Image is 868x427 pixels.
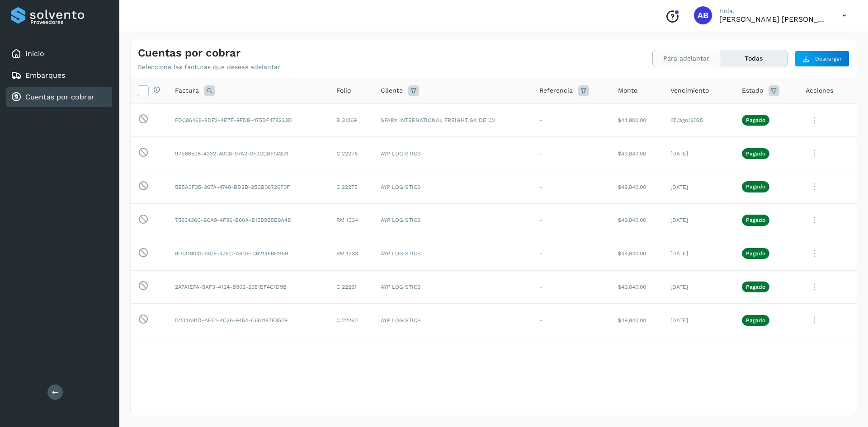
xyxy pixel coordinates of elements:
td: - [532,270,611,304]
td: 2A7A1EFA-5AF3-4124-B902-2951EF4C1D9B [168,270,329,304]
td: $44,800.00 [611,103,663,137]
td: - [532,304,611,337]
a: Cuentas por cobrar [25,93,94,101]
td: $49,840.00 [611,270,663,304]
td: $49,840.00 [611,203,663,237]
p: Pagado [746,250,765,257]
td: [DATE] [663,137,735,170]
td: AYP LOGISTICS [373,237,532,270]
td: [DATE] [663,170,735,204]
p: Proveedores [30,19,108,25]
span: Monto [618,86,637,95]
td: [DATE] [663,203,735,237]
p: Pagado [746,150,765,157]
td: [DATE] [663,270,735,304]
p: Pagado [746,117,765,123]
td: C 22260 [329,304,373,337]
td: C 22275 [329,170,373,204]
a: Embarques [25,71,65,80]
td: AYP LOGISTICS [373,304,532,337]
span: Descargar [815,55,842,63]
span: Referencia [539,86,573,95]
span: Acciones [806,86,833,95]
p: Hola, [719,7,828,15]
td: 7563436C-9CA9-4F36-B60A-B15B9B5E9A4D [168,203,329,237]
td: 5B5A3F35-367A-4748-BD2B-25CB06720F0F [168,170,329,204]
td: SPARX INTERNATIONAL FREIGHT SA DE CV [373,103,532,137]
td: $49,840.00 [611,170,663,204]
button: Todas [720,50,787,67]
td: [DATE] [663,237,735,270]
td: RM 1333 [329,237,373,270]
td: 8DCD9041-74C6-42EC-A6D6-C6214F6F115B [168,237,329,270]
p: Pagado [746,317,765,324]
td: C 22276 [329,137,373,170]
td: $49,840.00 [611,304,663,337]
td: $49,840.00 [611,237,663,270]
td: 97E66528-4332-40C8-97A2-0F2CCBF143D1 [168,137,329,170]
span: Folio [336,86,351,95]
span: Vencimiento [670,86,709,95]
span: Cliente [381,86,403,95]
td: $49,840.00 [611,137,663,170]
td: B 31269 [329,103,373,137]
td: AYP LOGISTICS [373,203,532,237]
a: Inicio [25,49,44,58]
td: 05/ago/2025 [663,103,735,137]
td: [DATE] [663,304,735,337]
span: Factura [175,86,199,95]
div: Embarques [6,66,112,85]
p: Pagado [746,217,765,223]
td: RM 1334 [329,203,373,237]
td: D234A81D-AE51-4C26-9454-C661187F3509 [168,304,329,337]
td: C 22261 [329,270,373,304]
td: - [532,203,611,237]
td: - [532,170,611,204]
div: Inicio [6,44,112,64]
p: Pagado [746,183,765,190]
td: - [532,103,611,137]
button: Descargar [795,51,849,67]
td: AYP LOGISTICS [373,270,532,304]
p: Pagado [746,284,765,290]
td: - [532,237,611,270]
td: FDC86468-8DF2-4E7F-9FDB-475DF478223D [168,103,329,137]
div: Cuentas por cobrar [6,87,112,107]
td: AYP LOGISTICS [373,137,532,170]
p: Selecciona las facturas que deseas adelantar [138,63,280,71]
button: Para adelantar [653,50,720,67]
td: AYP LOGISTICS [373,170,532,204]
p: Ana Belén Acosta Cruz [719,15,828,23]
span: Estado [742,86,763,95]
h4: Cuentas por cobrar [138,47,241,60]
td: - [532,137,611,170]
